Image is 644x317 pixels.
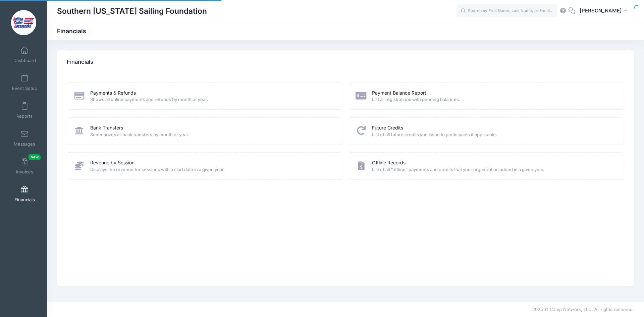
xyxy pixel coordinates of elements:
span: [PERSON_NAME] [580,7,622,14]
a: Financials [9,182,41,206]
a: Reports [9,99,41,122]
a: Event Setup [9,71,41,94]
h1: Financials [57,28,92,35]
a: Offline Records [372,159,406,166]
span: Shows all online payments and refunds by month or year. [90,96,333,103]
span: Invoices [16,169,33,175]
input: Search by First Name, Last Name, or Email... [457,4,557,18]
a: Dashboard [9,43,41,66]
span: Displays the revenue for sessions with a start date in a given year. [90,166,333,173]
span: Messages [14,141,35,147]
span: List of all future credits you issue to participants if applicable. [372,131,615,138]
span: Summarizes all bank transfers by month or year. [90,131,333,138]
a: Payment Balance Report [372,90,426,97]
a: Messages [9,126,41,150]
span: List of all “offline” payments and credits that your organization added in a given year. [372,166,615,173]
h1: Southern [US_STATE] Sailing Foundation [57,3,207,19]
a: Future Credits [372,124,403,131]
img: Southern Maryland Sailing Foundation [11,10,36,35]
span: New [29,154,41,160]
span: Event Setup [12,86,37,91]
span: List all registrations with pending balances. [372,96,615,103]
span: Financials [14,197,35,203]
a: Bank Transfers [90,124,123,131]
a: InvoicesNew [9,154,41,178]
h4: Financials [67,53,93,72]
a: Payments & Refunds [90,90,136,97]
a: Revenue by Session [90,159,135,166]
span: Reports [16,113,33,119]
button: [PERSON_NAME] [575,3,634,19]
span: Dashboard [13,58,36,63]
span: 2025 © Camp Network, LLC. All rights reserved. [532,307,634,312]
